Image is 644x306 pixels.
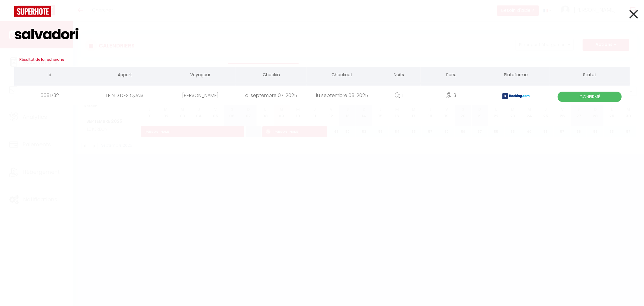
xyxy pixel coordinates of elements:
[14,6,51,17] img: logo
[482,67,550,84] th: Plateforme
[85,67,165,84] th: Appart
[377,67,421,84] th: Nuits
[307,67,378,84] th: Checkout
[421,67,482,84] th: Pers.
[14,67,85,84] th: Id
[165,67,236,84] th: Voyageur
[85,86,165,105] div: LE NID DES QUAIS
[14,52,630,67] h3: Résultat de la recherche
[236,86,306,105] div: di septembre 07. 2025
[14,86,85,105] div: 6681732
[550,67,630,84] th: Statut
[165,86,236,105] div: [PERSON_NAME]
[14,17,630,52] input: Tapez pour rechercher...
[236,67,306,84] th: Checkin
[377,86,421,105] div: 1
[5,2,23,21] button: Ouvrir le widget de chat LiveChat
[421,86,482,105] div: 3
[307,86,378,105] div: lu septembre 08. 2025
[558,92,622,102] span: Confirmé
[502,93,530,99] img: booking2.png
